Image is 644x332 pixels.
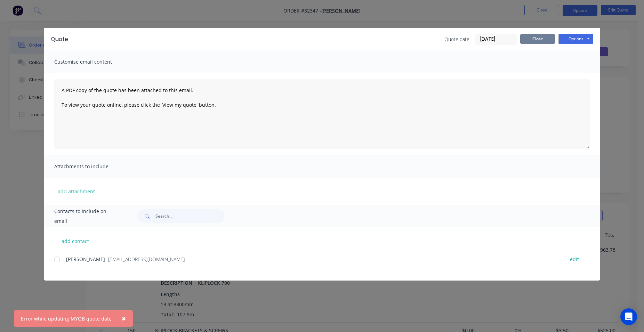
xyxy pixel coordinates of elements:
[54,79,590,149] textarea: A PDF copy of the quote has been attached to this email. To view your quote online, please click ...
[66,256,105,262] span: [PERSON_NAME]
[520,34,555,44] button: Close
[155,209,224,223] input: Search...
[51,35,68,43] div: Quote
[105,256,185,262] span: - [EMAIL_ADDRESS][DOMAIN_NAME]
[54,57,131,67] span: Customise email content
[566,254,583,264] button: edit
[558,34,593,44] button: Options
[54,186,98,196] button: add attachment
[122,314,126,323] span: ×
[54,207,120,226] span: Contacts to include on email
[444,35,469,43] span: Quote date
[115,310,133,327] button: Close
[54,236,96,246] button: add contact
[21,315,112,322] div: Error while updating MYOB quote date
[54,162,131,171] span: Attachments to include
[620,308,637,325] div: Open Intercom Messenger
